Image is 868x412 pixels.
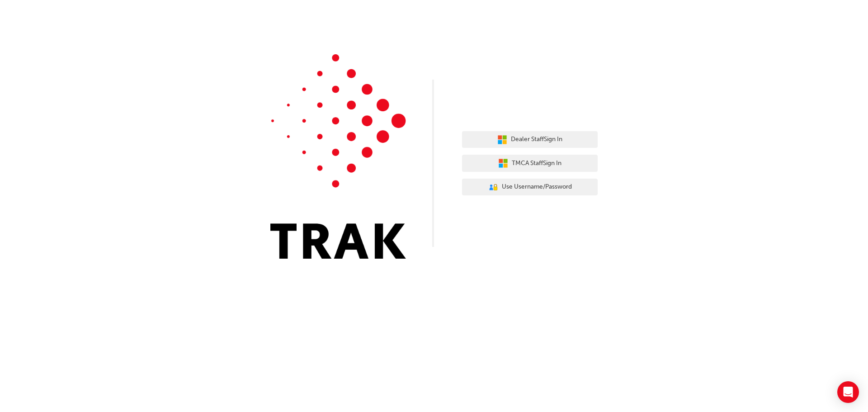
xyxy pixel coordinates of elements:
span: Use Username/Password [502,182,572,192]
span: TMCA Staff Sign In [512,158,561,169]
button: Use Username/Password [462,179,598,196]
img: Trak [270,54,406,259]
button: TMCA StaffSign In [462,155,598,172]
div: Open Intercom Messenger [837,381,859,403]
span: Dealer Staff Sign In [511,134,562,145]
button: Dealer StaffSign In [462,131,598,148]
